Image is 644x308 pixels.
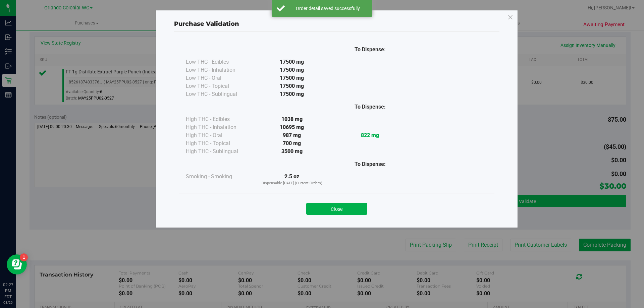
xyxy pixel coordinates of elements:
strong: 822 mg [361,132,379,138]
div: 17500 mg [253,74,331,82]
div: Low THC - Sublingual [186,90,253,98]
div: High THC - Edibles [186,115,253,123]
div: Smoking - Smoking [186,173,253,181]
p: Dispensable [DATE] (Current Orders) [253,181,331,186]
div: 700 mg [253,139,331,147]
button: Close [306,203,367,215]
div: Low THC - Topical [186,82,253,90]
iframe: Resource center unread badge [20,253,28,261]
iframe: Resource center [7,254,27,274]
div: 987 mg [253,131,331,139]
div: High THC - Inhalation [186,123,253,131]
div: 17500 mg [253,82,331,90]
div: 10695 mg [253,123,331,131]
div: Low THC - Inhalation [186,66,253,74]
div: 17500 mg [253,90,331,98]
div: To Dispense: [331,103,409,111]
div: 17500 mg [253,58,331,66]
div: To Dispense: [331,160,409,168]
div: High THC - Sublingual [186,147,253,156]
span: Purchase Validation [174,20,239,27]
div: High THC - Oral [186,131,253,139]
div: Order detail saved successfully [288,5,367,12]
div: To Dispense: [331,46,409,54]
div: 2.5 oz [253,173,331,186]
div: Low THC - Edibles [186,58,253,66]
div: 3500 mg [253,147,331,156]
div: 1038 mg [253,115,331,123]
div: 17500 mg [253,66,331,74]
div: Low THC - Oral [186,74,253,82]
div: High THC - Topical [186,139,253,147]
